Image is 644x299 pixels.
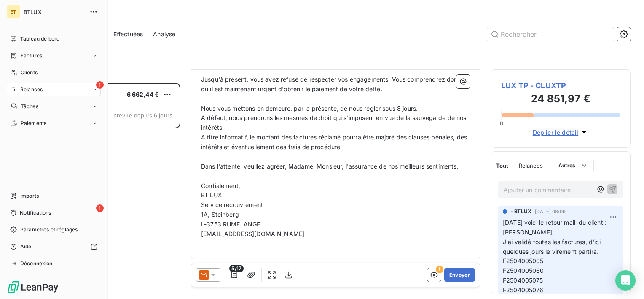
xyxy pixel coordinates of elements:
[21,103,38,110] span: Tâches
[21,120,46,127] span: Paiements
[21,52,42,60] span: Factures
[20,86,43,93] span: Relances
[201,182,240,189] span: Cordialement,
[503,257,544,264] span: F2504005005
[7,5,20,19] div: BT
[201,133,469,150] span: A titre informatif, le montant des factures réclamé pourra être majoré des clauses pénales, des i...
[20,35,59,43] span: Tableau de bord
[533,128,579,137] span: Déplier le détail
[615,270,636,291] div: Open Intercom Messenger
[201,211,239,218] span: 1A, Steinberg
[503,219,606,236] span: [DATE] voici le retour mail du client :[PERSON_NAME],
[487,27,614,41] input: Rechercher
[153,30,175,38] span: Analyse
[496,162,509,169] span: Tout
[96,204,104,212] span: 1
[20,243,32,250] span: Aide
[519,162,543,169] span: Relances
[201,191,222,198] span: BT LUX
[113,30,143,38] span: Effectuées
[503,238,602,255] span: J'ai validé toutes les factures, d'ici quelques jours le virement partira.
[201,230,304,237] span: [EMAIL_ADDRESS][DOMAIN_NAME]
[201,105,418,112] span: Nous vous mettons en demeure, par la présente, de nous régler sous 8 jours.
[96,81,104,89] span: 1
[7,280,59,294] img: Logo LeanPay
[503,277,543,284] span: F2504005075
[501,80,620,91] span: LUX TP - CLUXTP
[40,83,180,299] div: grid
[444,268,475,282] button: Envoyer
[20,209,51,217] span: Notifications
[201,220,260,228] span: L-3753 RUMELANGE
[201,201,263,208] span: Service recouvrement
[127,91,159,98] span: 6 662,44 €
[503,267,544,274] span: F2504005060
[229,265,244,272] span: 5/17
[553,159,594,172] button: Autres
[503,286,544,294] span: F2504005076
[20,260,53,267] span: Déconnexion
[7,240,101,253] a: Aide
[201,163,459,170] span: Dans l'attente, veuillez agréer, Madame, Monsieur, l'assurance de nos meilleurs sentiments.
[510,208,531,215] span: - BTLUX
[21,69,38,76] span: Clients
[535,209,566,214] span: [DATE] 08:09
[20,226,78,234] span: Paramètres et réglages
[113,112,172,119] span: prévue depuis 6 jours
[20,192,39,200] span: Imports
[501,91,620,108] h3: 24 851,97 €
[201,114,468,131] span: A défaut, nous prendrons les mesures de droit qui s'imposent en vue de la sauvegarde de nos intér...
[530,128,591,137] button: Déplier le détail
[24,8,84,15] span: BTLUX
[500,120,503,127] span: 0
[201,76,463,92] span: Jusqu'à présent, vous avez refusé de respecter vos engagements. Vous comprendrez donc qu'il est m...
